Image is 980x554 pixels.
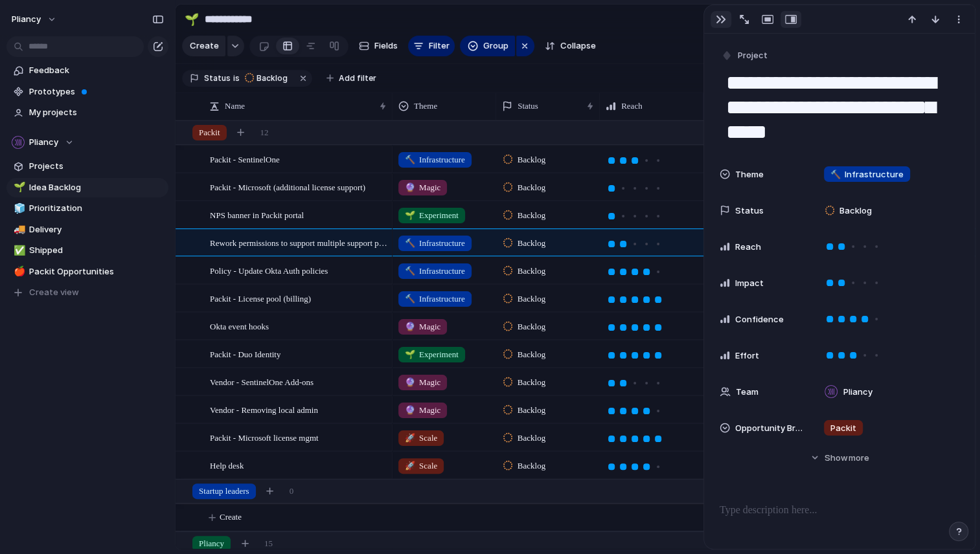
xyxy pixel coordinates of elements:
span: Vendor - SentinelOne Add-ons [210,374,313,389]
span: NPS banner in Packit portal [210,207,304,222]
span: Backlog [518,209,545,222]
span: Backlog [518,460,545,472]
span: Team [736,386,758,399]
a: 🧊Prioritization [6,199,168,218]
span: more [849,452,869,465]
span: Magic [405,181,440,194]
span: Collapse [560,39,596,52]
span: 🚀 [405,461,415,471]
div: 🍎 [14,264,23,279]
span: 🔮 [405,405,415,415]
button: Collapse [540,36,601,56]
span: Scale [405,432,437,445]
span: Backlog [518,293,545,305]
span: 15 [264,537,273,550]
span: Reach [735,241,761,254]
span: Backlog [518,153,545,166]
span: 🔨 [405,155,415,164]
button: 🌱 [12,181,25,194]
span: Experiment [405,348,459,361]
span: Backlog [518,320,545,333]
span: 🚀 [405,433,415,443]
div: 🧊 [14,201,23,216]
span: Packit - Microsoft license mgmt [210,430,319,445]
span: 0 [290,485,294,498]
button: 🌱 [181,9,202,30]
div: ✅ [14,243,23,258]
span: Fields [374,39,398,52]
button: Filter [408,36,455,56]
span: Backlog [518,237,545,250]
span: Group [483,39,508,52]
span: Add filter [339,72,376,84]
span: Magic [405,404,440,417]
span: Effort [735,349,759,362]
span: Pliancy [843,386,872,399]
span: Infrastructure [405,237,465,250]
span: Backlog [518,265,545,278]
span: Create view [29,286,79,299]
button: 🚚 [12,223,25,236]
span: Reach [621,100,642,113]
span: Magic [405,320,440,333]
a: 🌱Idea Backlog [6,178,168,197]
span: Okta event hooks [210,318,269,333]
span: Packit - Microsoft (additional license support) [210,179,365,194]
span: Packit [199,126,220,139]
button: 🧊 [12,202,25,215]
span: Feedback [29,64,164,77]
a: Projects [6,157,168,176]
span: Theme [735,168,764,181]
span: Pliancy [12,13,41,26]
button: Pliancy [6,133,168,152]
span: 🔨 [405,266,415,276]
span: Prototypes [29,85,164,98]
span: Backlog [518,348,545,361]
div: 🌱 [185,10,199,28]
span: 12 [260,126,269,139]
span: 🔮 [405,377,415,387]
span: Create [190,39,219,52]
span: Backlog [518,181,545,194]
span: Policy - Update Okta Auth policies [210,263,328,278]
button: 🍎 [12,265,25,278]
span: Project [738,49,768,62]
span: Packit [830,422,856,435]
span: Delivery [29,223,164,236]
button: Create [182,36,225,56]
span: Confidence [735,313,784,326]
span: Scale [405,460,437,472]
a: 🍎Packit Opportunities [6,262,168,282]
button: Backlog [241,71,295,85]
a: ✅Shipped [6,241,168,260]
span: Pliancy [199,537,224,550]
a: My projects [6,103,168,122]
span: 🔨 [830,169,841,179]
span: 🔨 [405,294,415,304]
span: Shipped [29,244,164,257]
span: Backlog [256,72,288,84]
button: Group [460,36,515,56]
span: 🔮 [405,322,415,331]
span: Vendor - Removing local admin [210,402,318,417]
span: Status [518,100,538,113]
a: 🚚Delivery [6,220,168,239]
span: 🌱 [405,210,415,220]
span: Show [825,452,848,465]
span: Backlog [518,376,545,389]
button: Pliancy [6,9,63,30]
span: Backlog [518,432,545,445]
span: Infrastructure [830,168,904,181]
span: 🔨 [405,238,415,248]
span: Pliancy [29,136,58,149]
span: Infrastructure [405,293,465,305]
span: Impact [735,277,764,290]
div: 🌱 [14,180,23,195]
span: My projects [29,106,164,119]
span: Experiment [405,209,459,222]
span: Packit Opportunities [29,265,164,278]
